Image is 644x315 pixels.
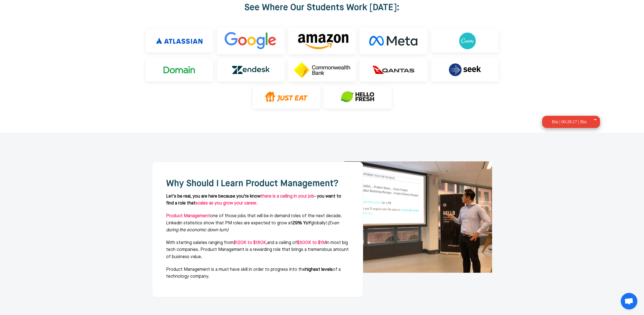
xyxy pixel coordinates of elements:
p: With starting salaries ranging from and a ceiling of in most big tech companies. Product Manageme... [166,240,349,261]
span: scales as you grow your career. [195,201,258,206]
span: Why Should I Learn Product Management? [166,179,338,188]
strong: Product Management [166,214,210,218]
span: there is a ceiling in your job [261,194,314,199]
strong: highest levels [305,267,333,272]
em: (Even during the economic down turn) [166,221,339,233]
strong: See Where Our Students Work [DATE]: [244,3,400,12]
strong: $120K to $180K, [234,241,267,245]
strong: Let's be real, you are here because you're know - you want to find a role that [166,194,341,206]
div: - [594,107,597,136]
div: Open chat [621,293,637,309]
span: $500K to $1M [297,241,326,245]
div: Bin | 00:28:17 | Bin [552,118,587,125]
p: Product Management is a must have skill in order to progress into the of a technology company. [166,266,349,280]
strong: 29% YoY [292,221,311,225]
p: one of those jobs that will be in demand roles of the next decade. Linkedin statistics show that ... [166,213,349,234]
